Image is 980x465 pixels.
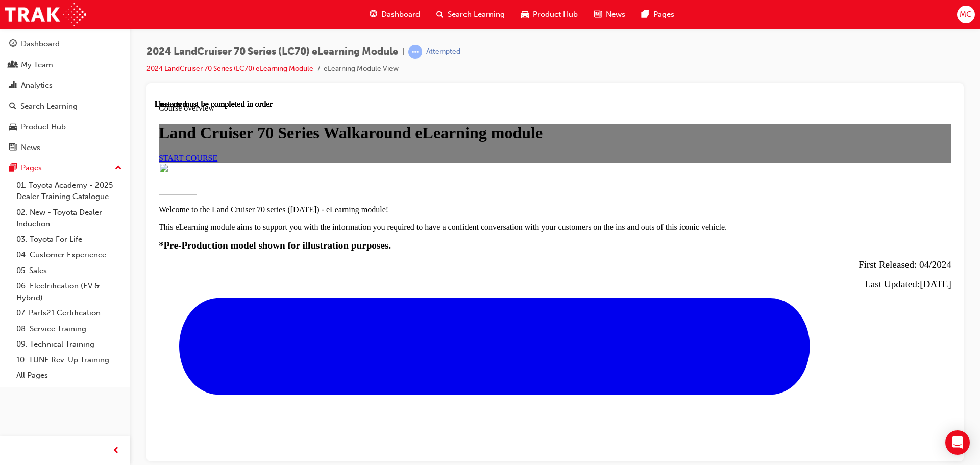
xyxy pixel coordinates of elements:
a: Search Learning [4,97,126,116]
li: eLearning Module View [324,63,399,75]
a: Product Hub [4,117,126,136]
span: up-icon [115,162,122,175]
span: Last Updated:[DATE] [710,179,797,190]
span: chart-icon [9,81,17,90]
span: First Released: 04/2024 [704,160,797,170]
a: My Team [4,56,126,75]
a: News [4,138,126,157]
span: pages-icon [642,8,649,21]
span: pages-icon [9,164,17,173]
div: Product Hub [21,121,66,133]
a: search-iconSearch Learning [428,4,513,25]
a: 01. Toyota Academy - 2025 Dealer Training Catalogue [12,178,126,205]
span: learningRecordVerb_ATTEMPT-icon [408,45,422,59]
button: Pages [4,159,126,178]
a: 10. TUNE Rev-Up Training [12,352,126,368]
a: car-iconProduct Hub [513,4,586,25]
span: car-icon [521,8,529,21]
div: Attempted [426,47,460,57]
a: 09. Technical Training [12,336,126,352]
span: guage-icon [370,8,377,21]
a: pages-iconPages [633,4,682,25]
div: Dashboard [21,38,60,50]
span: Search Learning [448,9,505,20]
span: news-icon [594,8,602,21]
button: DashboardMy TeamAnalyticsSearch LearningProduct HubNews [4,33,126,159]
span: Product Hub [533,9,578,20]
a: START COURSE [4,54,63,63]
span: 2024 LandCruiser 70 Series (LC70) eLearning Module [146,46,398,58]
span: News [606,9,625,20]
a: news-iconNews [586,4,633,25]
a: Analytics [4,76,126,95]
button: MC [957,6,975,23]
span: search-icon [436,8,444,21]
span: Pages [653,9,674,20]
div: Analytics [21,80,53,91]
div: Search Learning [20,101,78,112]
a: All Pages [12,368,126,383]
span: news-icon [9,143,17,153]
p: Welcome to the Land Cruiser 70 series ([DATE]) - eLearning module! [4,106,797,115]
a: 02. New - Toyota Dealer Induction [12,205,126,232]
div: Pages [21,162,42,174]
a: 08. Service Training [12,321,126,337]
div: Open Intercom Messenger [945,430,970,455]
a: 2024 LandCruiser 70 Series (LC70) eLearning Module [146,64,313,73]
div: News [21,142,40,154]
span: people-icon [9,61,17,70]
strong: *Pre-Production model shown for illustration purposes. [4,140,236,151]
span: guage-icon [9,40,17,49]
span: car-icon [9,123,17,132]
h1: Land Cruiser 70 Series Walkaround eLearning module [4,24,797,43]
img: Trak [5,3,86,26]
span: search-icon [9,102,16,111]
a: 06. Electrification (EV & Hybrid) [12,278,126,305]
a: 05. Sales [12,263,126,279]
span: MC [960,9,972,20]
span: prev-icon [112,445,120,457]
div: My Team [21,59,53,71]
p: This eLearning module aims to support you with the information you required to have a confident c... [4,123,797,132]
span: | [402,46,404,58]
a: 03. Toyota For Life [12,232,126,248]
a: 04. Customer Experience [12,247,126,263]
a: guage-iconDashboard [361,4,428,25]
span: Dashboard [381,9,420,20]
a: Dashboard [4,35,126,54]
a: 07. Parts21 Certification [12,305,126,321]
